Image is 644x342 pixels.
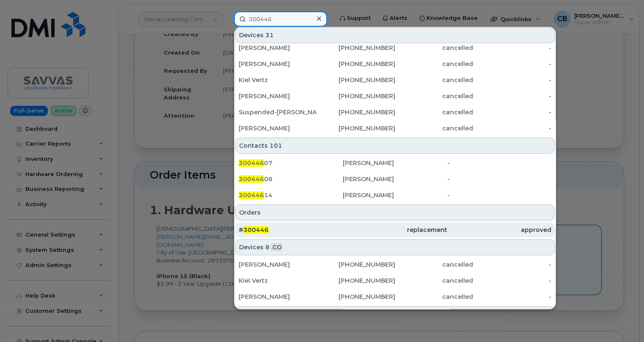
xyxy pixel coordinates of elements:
div: - [473,108,551,116]
a: [PERSON_NAME][PHONE_NUMBER]cancelled- [235,40,555,55]
a: [PERSON_NAME][PHONE_NUMBER]cancelled- [235,257,555,272]
a: Kiel Vertz[PHONE_NUMBER]cancelled- [235,273,555,288]
div: [PHONE_NUMBER] [317,260,395,269]
span: 300446 [239,175,264,183]
div: Contacts [235,138,555,154]
div: cancelled [395,44,473,52]
div: - [473,276,551,285]
div: [PERSON_NAME] [239,124,317,132]
div: [PERSON_NAME] [239,292,317,301]
div: cancelled [395,92,473,100]
div: [PHONE_NUMBER] [317,60,395,68]
div: Devices [235,27,555,43]
a: #300446replacementapproved [235,222,555,237]
span: 300446 [239,191,264,199]
div: 14 [239,191,343,199]
div: [PHONE_NUMBER] [317,44,395,52]
a: 30044614[PERSON_NAME]- [235,188,555,203]
div: [PERSON_NAME] [239,260,317,269]
div: - [447,159,551,167]
div: [PERSON_NAME] [239,92,317,100]
div: Kiel Vertz [239,76,317,84]
div: Devices [235,239,555,255]
a: 30044607[PERSON_NAME]- [235,155,555,171]
div: [PHONE_NUMBER] [317,76,395,84]
div: 07 [239,159,343,167]
span: 101 [270,141,282,150]
a: [PERSON_NAME][PHONE_NUMBER]cancelled- [235,56,555,72]
div: [PERSON_NAME] [239,60,317,68]
div: [PHONE_NUMBER] [317,276,395,285]
div: [PHONE_NUMBER] [317,124,395,132]
div: - [473,76,551,84]
div: approved [447,226,551,234]
div: - [473,60,551,68]
div: # [239,226,343,234]
div: cancelled [395,276,473,285]
a: Kiel Vertz[PHONE_NUMBER]cancelled- [235,72,555,88]
span: .CO [271,243,282,251]
div: replacement [343,226,447,234]
div: cancelled [395,108,473,116]
div: Suspended-[PERSON_NAME] [239,108,317,116]
a: [PERSON_NAME][PHONE_NUMBER]cancelled- [235,289,555,304]
div: - [473,92,551,100]
div: Orders [235,204,555,221]
a: [PERSON_NAME][PHONE_NUMBER]cancelled- [235,88,555,104]
div: - [473,124,551,132]
span: 300446 [243,226,269,234]
div: - [473,44,551,52]
div: cancelled [395,76,473,84]
div: [PERSON_NAME] [343,191,447,199]
div: [PERSON_NAME] [239,44,317,52]
div: cancelled [395,260,473,269]
div: cancelled [395,60,473,68]
div: - [447,191,551,199]
span: 8 [265,243,270,251]
a: 30044608[PERSON_NAME]- [235,171,555,187]
span: 300446 [239,159,264,167]
div: Kiel Vertz [239,276,317,285]
div: - [473,260,551,269]
div: cancelled [395,124,473,132]
div: [PHONE_NUMBER] [317,292,395,301]
div: [PERSON_NAME] [343,175,447,183]
div: 08 [239,175,343,183]
div: [PERSON_NAME] [343,159,447,167]
div: cancelled [395,292,473,301]
span: 31 [265,31,274,39]
iframe: Messenger Launcher [607,305,638,336]
input: Find something... [234,11,327,27]
div: - [447,175,551,183]
div: - [473,292,551,301]
a: [PERSON_NAME][PHONE_NUMBER]cancelled- [235,121,555,136]
a: Suspended-[PERSON_NAME][PHONE_NUMBER]cancelled- [235,105,555,120]
div: [PHONE_NUMBER] [317,108,395,116]
div: [PHONE_NUMBER] [317,92,395,100]
div: Contacts [235,306,555,322]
